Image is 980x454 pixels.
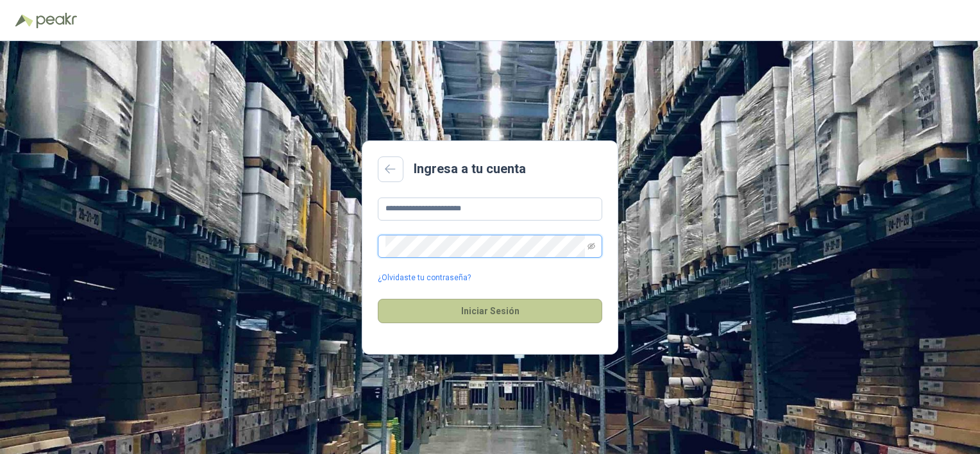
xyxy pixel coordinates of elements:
img: Peakr [36,13,77,28]
button: Iniciar Sesión [378,299,602,323]
span: eye-invisible [587,242,595,250]
img: Logo [15,14,33,27]
a: ¿Olvidaste tu contraseña? [378,272,471,284]
h2: Ingresa a tu cuenta [414,159,526,179]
